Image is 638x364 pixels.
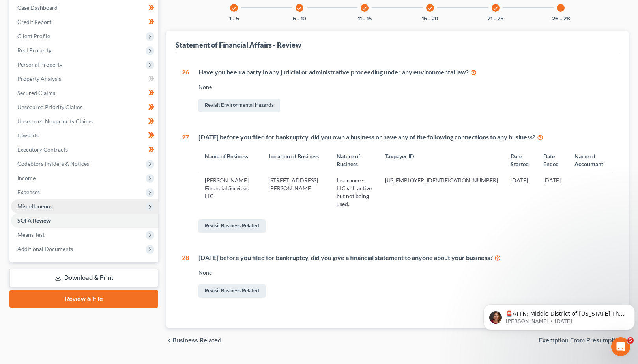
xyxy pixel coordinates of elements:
[330,148,379,173] th: Nature of Business
[11,86,158,100] a: Secured Claims
[182,253,189,299] div: 28
[552,16,570,22] button: 26 - 28
[172,337,221,344] span: Business Related
[11,15,158,29] a: Credit Report
[379,173,504,212] td: [US_EMPLOYER_IDENTIFICATION_NUMBER]
[198,68,613,77] div: Have you been a party in any judicial or administrative proceeding under any environmental law?
[198,99,280,112] a: Revisit Environmental Hazards
[17,4,58,11] span: Case Dashboard
[17,217,51,224] span: SOFA Review
[17,75,61,82] span: Property Analysis
[17,132,39,139] span: Lawsuits
[9,269,158,287] a: Download & Print
[182,68,189,114] div: 26
[198,133,613,142] div: [DATE] before you filed for bankruptcy, did you own a business or have any of the following conne...
[17,146,68,153] span: Executory Contracts
[17,231,45,238] span: Means Test
[480,288,638,343] iframe: Intercom notifications message
[11,143,158,157] a: Executory Contracts
[17,33,50,39] span: Client Profile
[198,253,613,262] div: [DATE] before you filed for bankruptcy, did you give a financial statement to anyone about your b...
[568,148,613,173] th: Name of Accountant
[362,6,367,11] i: check
[422,16,438,22] button: 16 - 20
[293,16,306,22] button: 6 - 10
[166,337,172,344] i: chevron_left
[198,219,266,233] a: Revisit Business Related
[231,6,237,11] i: check
[17,175,36,181] span: Income
[17,118,93,124] span: Unsecured Nonpriority Claims
[182,133,189,234] div: 27
[17,47,51,54] span: Real Property
[611,337,630,356] iframe: Intercom live chat
[198,83,613,91] div: None
[11,214,158,228] a: SOFA Review
[262,173,330,212] td: [STREET_ADDRESS][PERSON_NAME]
[427,6,433,11] i: check
[9,290,158,308] a: Review & File
[176,40,301,50] div: Statement of Financial Affairs - Review
[17,104,82,110] span: Unsecured Priority Claims
[198,269,613,277] div: None
[504,148,537,173] th: Date Started
[330,173,379,212] td: Insurance - LLC still active but not being used.
[198,284,266,298] a: Revisit Business Related
[17,19,51,25] span: Credit Report
[11,114,158,128] a: Unsecured Nonpriority Claims
[17,189,40,195] span: Expenses
[262,148,330,173] th: Location of Business
[358,16,372,22] button: 11 - 15
[17,61,62,68] span: Personal Property
[11,128,158,143] a: Lawsuits
[537,148,569,173] th: Date Ended
[493,6,498,11] i: check
[198,148,262,173] th: Name of Business
[17,89,55,96] span: Secured Claims
[17,203,52,210] span: Miscellaneous
[537,173,569,212] td: [DATE]
[166,337,221,344] button: chevron_left Business Related
[11,100,158,114] a: Unsecured Priority Claims
[17,245,73,252] span: Additional Documents
[539,337,622,344] span: Exemption from Presumption
[11,72,158,86] a: Property Analysis
[504,173,537,212] td: [DATE]
[17,160,89,167] span: Codebtors Insiders & Notices
[198,173,262,212] td: [PERSON_NAME] Financial Services LLC
[297,6,302,11] i: check
[229,16,239,22] button: 1 - 5
[11,1,158,15] a: Case Dashboard
[487,16,503,22] button: 21 - 25
[627,337,634,344] span: 5
[539,337,629,344] button: Exemption from Presumption chevron_right
[379,148,504,173] th: Taxpayer ID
